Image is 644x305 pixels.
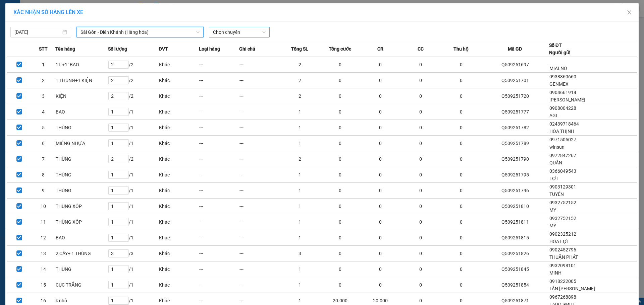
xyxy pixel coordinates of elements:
td: 0 [360,214,400,230]
span: 0903129301 [549,184,576,189]
td: Khác [159,183,199,199]
td: 1 [280,167,320,183]
td: 0 [360,104,400,120]
td: 0 [441,120,481,136]
td: 0 [320,261,360,277]
td: Khác [159,73,199,88]
td: --- [199,199,239,214]
span: CC [418,45,424,53]
td: 2 CÂY+ 1 THÙNG [55,246,108,261]
td: 0 [400,261,441,277]
span: Mã GD [508,45,522,53]
span: AGL [549,113,558,118]
td: Q509251826 [481,246,549,261]
td: --- [239,214,279,230]
td: 0 [360,183,400,199]
td: 3 [280,246,320,261]
div: Số ĐT Người gửi [549,42,571,56]
span: XÁC NHẬN SỐ HÀNG LÊN XE [13,9,83,15]
td: / 2 [108,88,159,104]
td: Q509251854 [481,277,549,293]
td: / 1 [108,167,159,183]
td: THÙNG [55,183,108,199]
td: --- [239,277,279,293]
td: 1 [280,183,320,199]
span: Gửi: [6,6,16,13]
td: 0 [400,151,441,167]
td: --- [239,246,279,261]
td: 0 [400,199,441,214]
td: 0 [400,230,441,246]
td: Khác [159,167,199,183]
td: THÙNG XỐP [55,214,108,230]
td: 2 [280,151,320,167]
td: 0 [441,136,481,151]
td: --- [239,261,279,277]
span: HÒA THỊNH [549,129,574,134]
td: 0 [360,246,400,261]
td: 0 [320,88,360,104]
td: BAO [55,230,108,246]
td: 4 [31,104,55,120]
td: 0 [320,57,360,73]
td: Khác [159,246,199,261]
span: GENMEX [549,81,569,87]
td: Q509251811 [481,214,549,230]
td: 2 [280,88,320,104]
td: 0 [360,261,400,277]
span: MIALNO [549,66,567,71]
td: --- [239,230,279,246]
span: Ghi chú [239,45,255,53]
td: --- [239,199,279,214]
td: 0 [320,73,360,88]
td: --- [199,246,239,261]
td: Khác [159,199,199,214]
td: / 1 [108,277,159,293]
span: down [196,30,200,34]
td: 0 [360,120,400,136]
td: / 1 [108,183,159,199]
span: Loại hàng [199,45,220,53]
td: --- [199,183,239,199]
td: 0 [400,104,441,120]
td: THÙNG XỐP [55,199,108,214]
td: Q509251782 [481,120,549,136]
td: 0 [441,214,481,230]
td: 0 [400,183,441,199]
td: 0 [360,151,400,167]
td: 0 [360,136,400,151]
td: / 2 [108,57,159,73]
td: 5 [31,120,55,136]
td: 1 THÙNG+1 KIỆN [55,73,108,88]
td: --- [199,261,239,277]
span: 0904661914 [549,90,576,95]
td: --- [199,277,239,293]
td: 0 [320,277,360,293]
span: Tên hàng [55,45,75,53]
td: / 1 [108,136,159,151]
td: 0 [441,277,481,293]
td: / 3 [108,246,159,261]
td: / 1 [108,261,159,277]
td: 0 [441,261,481,277]
td: / 1 [108,104,159,120]
div: 0903648684 [6,22,53,31]
td: --- [199,120,239,136]
span: Tổng cước [329,45,351,53]
span: [PERSON_NAME] [549,97,585,102]
td: Q509251720 [481,88,549,104]
td: 3 [31,88,55,104]
td: Q509251777 [481,104,549,120]
td: 0 [441,73,481,88]
button: Close [620,3,639,22]
td: --- [239,120,279,136]
td: 1 [280,261,320,277]
span: TÂN [PERSON_NAME] [549,286,595,291]
span: winsun [549,144,565,150]
span: 0932098101 [549,263,576,268]
td: Khác [159,230,199,246]
span: MINH [549,270,561,276]
td: 1 [280,214,320,230]
span: 0902452796 [549,247,576,252]
td: 0 [441,246,481,261]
